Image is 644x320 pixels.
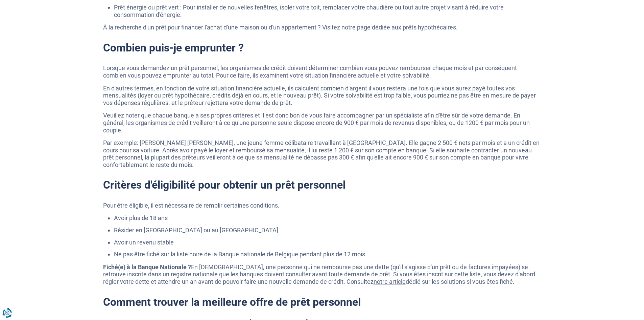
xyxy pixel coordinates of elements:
li: Ne pas être fiché sur la liste noire de la Banque nationale de Belgique pendant plus de 12 mois. [114,251,541,258]
p: À la recherche d'un prêt pour financer l'achat d'une maison ou d'un appartement ? Visitez notre p... [103,24,541,31]
p: Lorsque vous demandez un prêt personnel, les organismes de crédit doivent déterminer combien vous... [103,64,541,79]
p: En [DEMOGRAPHIC_DATA], une personne qui ne rembourse pas une dette (qu'il s'agisse d'un prêt ou d... [103,263,541,285]
p: Veuillez noter que chaque banque a ses propres critères et il est donc bon de vous faire accompag... [103,112,541,134]
li: Avoir plus de 18 ans [114,214,541,222]
li: Prêt énergie ou prêt vert : Pour installer de nouvelles fenêtres, isoler votre toit, remplacer vo... [114,4,541,18]
a: notre article [374,278,406,285]
p: En d'autres termes, en fonction de votre situation financière actuelle, ils calculent combien d'a... [103,85,541,107]
p: Pour être éligible, il est nécessaire de remplir certaines conditions. [103,202,541,209]
li: Résider en [GEOGRAPHIC_DATA] ou au [GEOGRAPHIC_DATA] [114,227,541,234]
h2: Comment trouver la meilleure offre de prêt personnel [103,296,541,308]
li: Avoir un revenu stable [114,239,541,246]
p: Par exemple: [PERSON_NAME] [PERSON_NAME], une jeune femme célibataire travaillant à [GEOGRAPHIC_D... [103,139,541,168]
h2: Combien puis-je emprunter ? [103,41,541,54]
strong: Fiché(e) à la Banque Nationale ? [103,263,191,271]
h2: Critères d'éligibilité pour obtenir un prêt personnel [103,178,541,191]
